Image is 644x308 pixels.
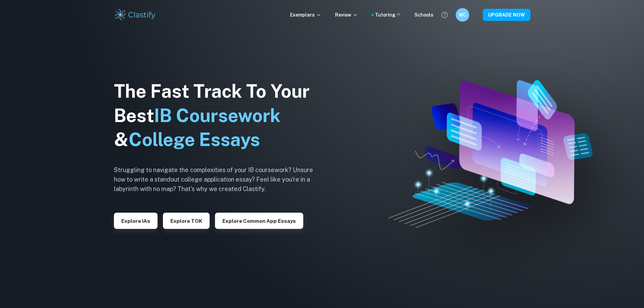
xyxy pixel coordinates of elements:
[114,8,157,22] img: Clastify logo
[154,105,281,126] span: IB Coursework
[215,213,303,229] button: Explore Common App essays
[163,213,210,229] button: Explore TOK
[215,217,303,224] a: Explore Common App essays
[114,79,324,152] h1: The Fast Track To Your Best &
[483,9,530,21] button: UPGRADE NOW
[414,11,433,19] a: Schools
[163,217,210,224] a: Explore TOK
[128,129,260,150] span: College Essays
[114,213,158,229] button: Explore IAs
[114,217,158,224] a: Explore IAs
[458,11,466,19] h6: MC
[335,11,358,19] p: Review
[439,9,450,21] button: Help and Feedback
[375,11,401,19] a: Tutoring
[388,80,593,228] img: Clastify hero
[114,165,324,194] h6: Struggling to navigate the complexities of your IB coursework? Unsure how to write a standout col...
[290,11,321,19] p: Exemplars
[456,8,469,22] button: MC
